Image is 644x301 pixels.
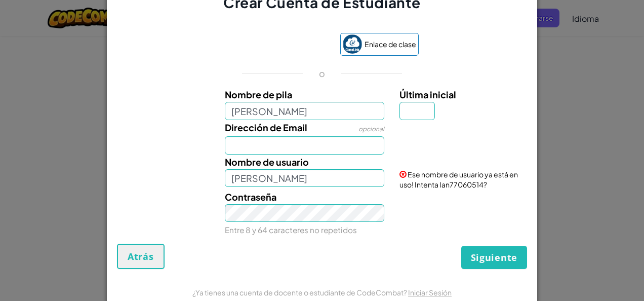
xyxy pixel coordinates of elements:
button: Atrás [117,244,165,269]
span: Ese nombre de usuario ya está en uso! Intenta Ian77060514? [399,170,518,189]
span: Enlace de clase [365,37,416,52]
img: classlink-logo-small.png [343,34,362,54]
span: Siguiente [471,251,517,264]
button: Siguiente [461,246,527,269]
span: Nombre de pila [225,89,292,100]
span: Atrás [128,250,154,262]
span: Última inicial [399,89,456,100]
span: Contraseña [225,191,276,203]
span: opcional [358,125,384,133]
p: o [319,67,325,80]
span: Nombre de usuario [225,156,309,168]
span: ¿Ya tienes una cuenta de docente o estudiante de CodeCombat? [192,288,408,297]
span: Dirección de Email [225,122,307,133]
small: Entre 8 y 64 caracteres no repetidos [225,225,357,235]
a: Iniciar Sesión [408,288,452,297]
iframe: Botón de Acceder con Google [220,34,335,56]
